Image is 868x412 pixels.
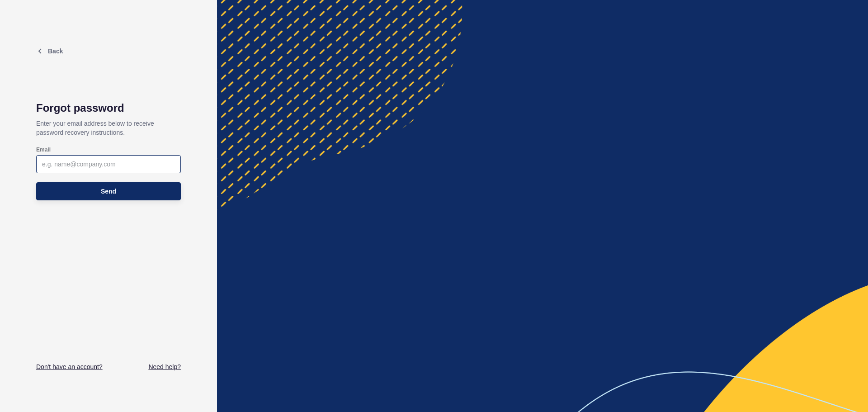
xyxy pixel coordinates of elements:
[48,47,63,55] span: Back
[36,146,51,153] label: Email
[36,102,181,114] h1: Forgot password
[36,114,181,142] p: Enter your email address below to receive password recovery instructions.
[42,160,175,169] input: e.g. name@company.com
[36,362,103,371] a: Don't have an account?
[36,47,63,55] a: Back
[36,182,181,200] button: Send
[101,187,116,196] span: Send
[148,362,181,371] a: Need help?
